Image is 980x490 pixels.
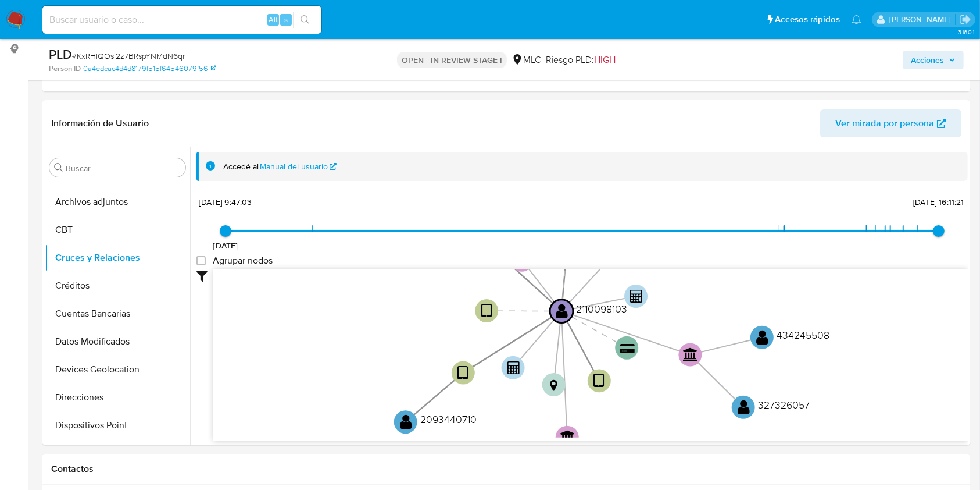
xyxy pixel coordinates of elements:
button: CBT [45,216,190,244]
button: Dispositivos Point [45,411,190,439]
span: Acciones [911,51,944,69]
text:  [550,379,557,392]
text: 2093440710 [420,412,477,427]
text:  [400,413,412,430]
button: Documentación [45,439,190,467]
span: # KxRHlQOsl2z7BRspYNMdN6qr [72,50,185,62]
input: Agrupar nodos [196,256,206,265]
button: Archivos adjuntos [45,188,190,216]
text: 434245508 [777,327,829,342]
text:  [481,303,492,319]
button: Cruces y Relaciones [45,244,190,272]
span: 3.160.1 [958,27,974,37]
p: OPEN - IN REVIEW STAGE I [397,52,507,68]
span: Riesgo PLD: [546,54,616,66]
button: Buscar [54,163,63,172]
b: PLD [49,45,72,63]
input: Buscar usuario o caso... [42,12,321,27]
text:  [738,399,750,416]
button: Direcciones [45,384,190,411]
span: s [284,14,288,25]
text:  [457,364,468,381]
button: Ver mirada por persona [820,109,961,137]
button: Devices Geolocation [45,356,190,384]
text:  [684,347,699,361]
span: Ver mirada por persona [835,109,934,137]
text: 2110098103 [576,301,627,315]
button: search-icon [293,12,317,28]
h1: Información de Usuario [51,118,149,129]
div: MLC [512,54,541,66]
text:  [560,430,575,444]
span: Alt [269,14,278,25]
text:  [593,372,605,389]
text:  [556,302,568,319]
text:  [507,361,520,374]
span: [DATE] [213,240,238,251]
span: Agrupar nodos [213,255,273,267]
span: [DATE] 16:11:21 [913,196,964,208]
button: Créditos [45,272,190,300]
button: Datos Modificados [45,328,190,356]
span: Accedé al [223,161,259,172]
span: Accesos rápidos [775,13,840,26]
span: [DATE] 9:47:03 [199,196,252,208]
a: Notificaciones [852,15,861,24]
b: Person ID [49,63,81,74]
p: valentina.fiuri@mercadolibre.com [889,14,955,25]
a: 0a4edcac4d4d8179f515f64546079f56 [83,63,216,74]
span: HIGH [594,53,616,66]
input: Buscar [66,163,181,173]
a: Manual del usuario [260,161,337,172]
button: Cuentas Bancarias [45,300,190,328]
button: Acciones [903,51,964,69]
h1: Contactos [51,463,961,475]
text:  [756,328,768,345]
text: 327326057 [758,397,810,412]
text:  [620,343,635,354]
text:  [630,290,643,303]
a: Salir [959,13,971,26]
